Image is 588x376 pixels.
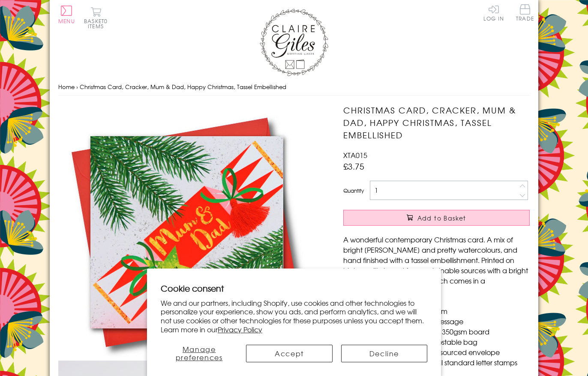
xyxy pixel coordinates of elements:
span: Menu [58,17,75,25]
span: 0 items [88,17,108,30]
a: Trade [516,4,534,23]
span: Trade [516,4,534,21]
h2: Cookie consent [161,282,427,294]
a: Home [58,83,75,91]
span: Christmas Card, Cracker, Mum & Dad, Happy Christmas, Tassel Embellished [80,83,286,91]
span: XTA015 [343,150,367,160]
label: Quantity [343,187,364,194]
a: Log In [483,4,504,21]
button: Add to Basket [343,210,530,226]
button: Accept [246,345,332,362]
nav: breadcrumbs [58,78,530,96]
p: A wonderful contemporary Christmas card. A mix of bright [PERSON_NAME] and pretty watercolours, a... [343,234,530,296]
a: Privacy Policy [218,324,262,334]
img: Christmas Card, Cracker, Mum & Dad, Happy Christmas, Tassel Embellished [58,104,315,361]
button: Decline [341,345,427,362]
button: Manage preferences [161,345,237,362]
h1: Christmas Card, Cracker, Mum & Dad, Happy Christmas, Tassel Embellished [343,104,530,141]
button: Menu [58,6,75,24]
button: Basket0 items [84,7,108,29]
img: Claire Giles Greetings Cards [260,9,328,76]
span: £3.75 [343,160,364,172]
p: We and our partners, including Shopify, use cookies and other technologies to personalize your ex... [161,298,427,334]
span: › [76,83,78,91]
span: Add to Basket [417,214,466,222]
span: Manage preferences [176,344,223,362]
